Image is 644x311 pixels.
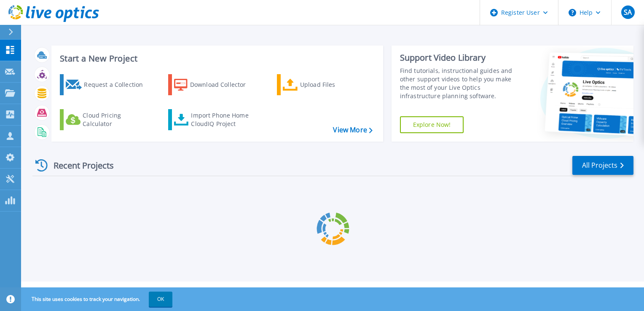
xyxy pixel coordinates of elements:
div: Download Collector [190,76,258,93]
span: SA [624,9,632,16]
a: Download Collector [168,74,262,95]
div: Cloud Pricing Calculator [83,111,150,128]
a: View More [333,126,372,134]
div: Import Phone Home CloudIQ Project [191,111,257,128]
button: OK [149,292,172,307]
a: Cloud Pricing Calculator [60,109,154,130]
div: Support Video Library [400,52,521,63]
div: Upload Files [300,76,368,93]
span: This site uses cookies to track your navigation. [23,292,172,307]
a: All Projects [572,156,633,175]
div: Recent Projects [32,155,125,176]
a: Request a Collection [60,74,154,95]
a: Explore Now! [400,116,464,133]
div: Request a Collection [84,76,151,93]
a: Upload Files [277,74,371,95]
div: Find tutorials, instructional guides and other support videos to help you make the most of your L... [400,67,521,100]
h3: Start a New Project [60,54,372,63]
